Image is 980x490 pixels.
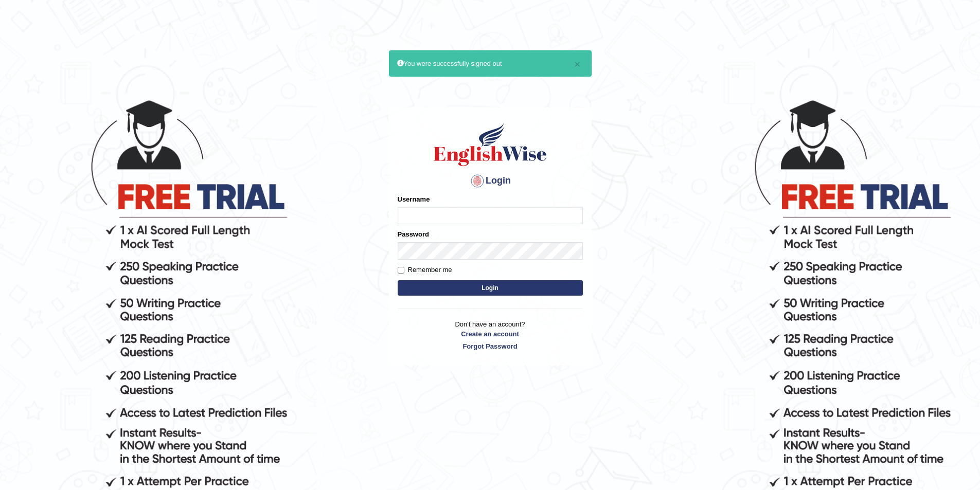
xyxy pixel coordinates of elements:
[389,50,592,77] div: You were successfully signed out
[432,121,549,168] img: Logo of English Wise sign in for intelligent practice with AI
[398,319,583,351] p: Don't have an account?
[398,267,404,274] input: Remember me
[398,229,429,239] label: Password
[398,173,583,189] h4: Login
[574,59,580,69] button: ×
[398,280,583,296] button: Login
[398,265,452,275] label: Remember me
[398,194,430,204] label: Username
[398,329,583,339] a: Create an account
[398,341,583,351] a: Forgot Password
